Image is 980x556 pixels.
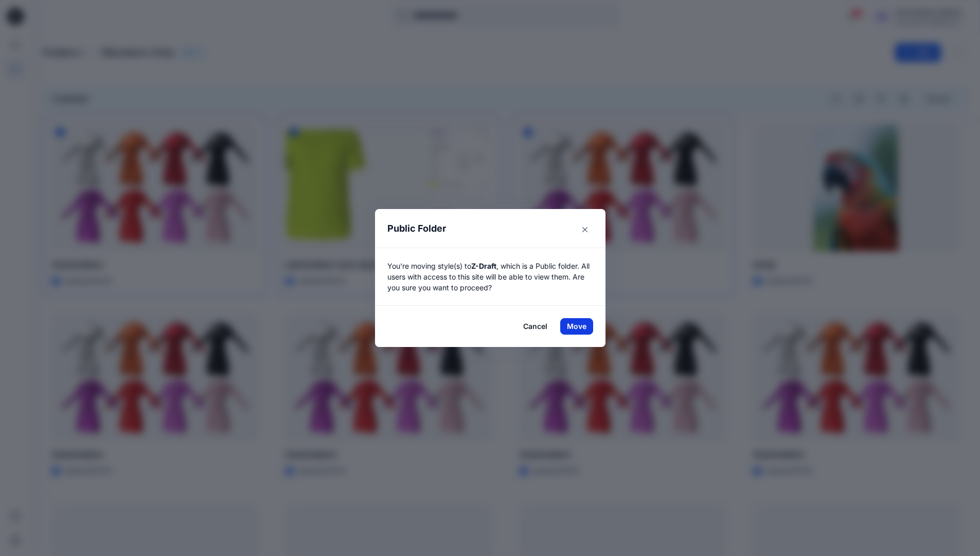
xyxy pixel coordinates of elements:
button: Move [560,318,593,335]
button: Close [577,221,593,238]
button: Cancel [516,318,554,335]
p: You're moving style(s) to , which is a Public folder. All users with access to this site will be ... [387,260,593,293]
header: Public Folder [375,209,594,248]
strong: Z-Draft [471,262,496,270]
